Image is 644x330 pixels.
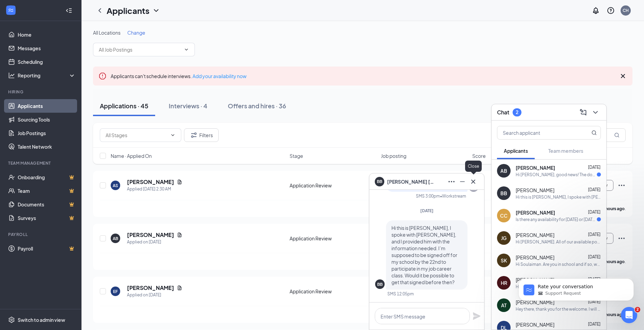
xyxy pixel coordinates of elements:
[127,231,174,239] h5: [PERSON_NAME]
[420,208,434,213] span: [DATE]
[590,107,601,118] button: ChevronDown
[170,132,176,138] svg: ChevronDown
[381,152,406,159] span: Job posting
[446,176,457,187] button: Ellipses
[18,242,76,255] a: PayrollCrown
[602,206,625,211] b: 6 hours ago
[391,225,457,285] span: Hi this is [PERSON_NAME], I spoke with [PERSON_NAME], and I provided him with the information nee...
[618,234,626,242] svg: Ellipses
[127,239,182,245] div: Applied on [DATE]
[18,184,76,198] a: TeamCrown
[588,254,601,259] span: [DATE]
[18,316,65,323] div: Switch to admin view
[93,30,121,36] span: All Locations
[106,131,167,139] input: All Stages
[113,236,118,241] div: AB
[127,178,174,186] h5: [PERSON_NAME]
[504,148,528,154] span: Applicants
[619,72,627,80] svg: Cross
[607,6,615,15] svg: QuestionInfo
[96,6,104,15] svg: ChevronLeft
[18,140,76,153] a: Talent Network
[8,316,15,323] svg: Settings
[127,284,174,292] h5: [PERSON_NAME]
[591,108,600,116] svg: ChevronDown
[588,165,601,170] span: [DATE]
[18,211,76,225] a: SurveysCrown
[516,261,601,267] div: Hi Soulaiman. Are you in school and if so, what will your availability look like when school starts?
[290,152,303,159] span: Stage
[8,232,74,237] div: Payroll
[516,194,601,200] div: Hi this is [PERSON_NAME], I spoke with [PERSON_NAME], and I provided him with the information nee...
[501,302,507,309] div: AT
[111,73,246,79] span: Applicants can't schedule interviews.
[516,187,554,194] span: [PERSON_NAME]
[18,113,76,126] a: Sourcing Tools
[177,285,182,291] svg: Document
[497,109,509,116] h3: Chat
[623,7,629,13] div: CH
[516,109,518,115] div: 2
[497,126,578,139] input: Search applicant
[192,73,246,79] a: Add your availability now
[99,46,181,53] input: All Job Postings
[516,164,555,171] span: [PERSON_NAME]
[18,126,76,140] a: Job Postings
[600,259,625,264] b: 15 hours ago
[591,130,597,135] svg: MagnifyingGlass
[635,307,640,312] span: 2
[618,181,626,189] svg: Ellipses
[588,322,601,327] span: [DATE]
[66,7,72,14] svg: Collapse
[469,178,477,186] svg: Cross
[113,183,118,188] div: AS
[377,281,383,287] div: BB
[18,55,76,69] a: Scheduling
[169,102,207,110] div: Interviews · 4
[447,178,456,186] svg: Ellipses
[500,190,507,197] div: BB
[500,212,508,219] div: CC
[516,232,554,238] span: [PERSON_NAME]
[113,289,118,294] div: EF
[473,312,481,320] svg: Plane
[184,128,219,142] button: Filter Filters
[614,132,620,138] svg: MagnifyingGlass
[588,209,601,215] span: [DATE]
[184,47,189,52] svg: ChevronDown
[290,288,377,295] div: Application Review
[100,102,148,110] div: Applications · 45
[387,178,435,185] span: [PERSON_NAME] [PERSON_NAME]
[177,232,182,238] svg: Document
[228,102,286,110] div: Offers and hires · 36
[465,161,482,172] div: Close
[516,217,597,222] div: Is there any availability for [DATE] or [DATE]?
[98,72,107,80] svg: Error
[600,312,625,317] b: 18 hours ago
[579,108,587,116] svg: ComposeMessage
[8,160,74,166] div: Team Management
[548,148,583,154] span: Team members
[468,176,479,187] button: Cross
[127,292,182,298] div: Applied on [DATE]
[508,264,644,312] iframe: Intercom notifications message
[416,193,440,199] div: SMS 3:00pm
[18,28,76,41] a: Home
[501,279,507,286] div: HR
[177,179,182,185] svg: Document
[458,178,466,186] svg: Minimize
[127,186,182,192] div: Applied [DATE] 2:30 AM
[588,187,601,192] span: [DATE]
[387,291,414,297] div: SMS 12:05pm
[516,239,601,245] div: Hi [PERSON_NAME]. All of our available positions are part-time averaging 25 hours a week. Are you...
[18,198,76,211] a: DocumentsCrown
[290,182,377,189] div: Application Review
[18,170,76,184] a: OnboardingCrown
[472,152,486,159] span: Score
